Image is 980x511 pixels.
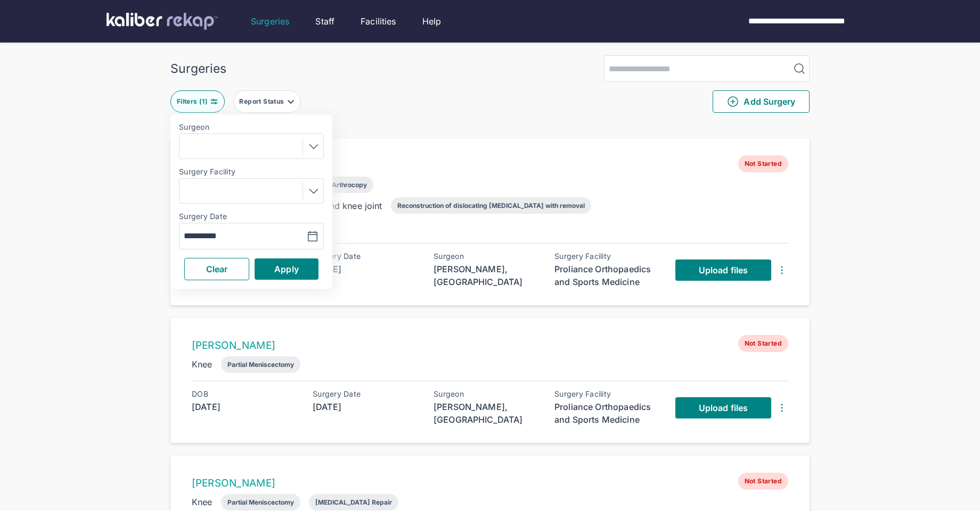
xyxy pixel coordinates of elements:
a: Staff [315,15,334,28]
button: Clear [184,258,249,280]
div: [PERSON_NAME], [GEOGRAPHIC_DATA] [434,263,540,288]
label: Surgeon [179,123,324,131]
div: [DATE] [192,400,298,413]
div: Partial Meniscectomy [227,498,294,506]
img: DotsThreeVertical.31cb0eda.svg [775,401,788,414]
div: Knee Arthrocopy [314,181,367,189]
div: Surgeon [434,252,540,261]
div: Surgery Facility [554,390,661,398]
span: Not Started [738,335,788,352]
div: Report Status [239,97,286,106]
span: Upload files [699,403,748,413]
div: Surgeon [434,390,540,398]
img: PlusCircleGreen.5fd88d77.svg [726,95,739,108]
span: Apply [274,264,299,274]
div: [DATE] [313,263,419,275]
img: kaliber labs logo [107,13,218,30]
label: Surgery Facility [179,167,324,176]
span: Not Started [738,473,788,490]
div: [PERSON_NAME], [GEOGRAPHIC_DATA] [434,400,540,426]
a: Facilities [361,15,396,28]
div: Knee [192,496,213,508]
button: Report Status [233,90,301,113]
span: Clear [206,264,228,274]
div: Surgery Date [313,390,419,398]
div: Surgeries [170,61,226,76]
div: Surgery Facility [554,252,661,261]
a: Surgeries [251,15,289,28]
img: DotsThreeVertical.31cb0eda.svg [775,264,788,277]
div: [DATE] [313,400,419,413]
a: Upload files [675,259,771,281]
div: Filters ( 1 ) [177,97,210,106]
a: Upload files [675,397,771,418]
button: Add Surgery [713,90,810,113]
button: Apply [255,258,318,280]
img: faders-horizontal-teal.edb3eaa8.svg [210,97,218,106]
span: Add Surgery [726,95,795,108]
div: Partial Meniscectomy [227,361,294,368]
button: Filters (1) [170,90,225,113]
div: Proliance Orthopaedics and Sports Medicine [554,263,661,288]
a: [PERSON_NAME] [192,477,275,489]
span: Not Started [738,155,788,172]
div: 7 entries [170,121,810,134]
div: DOB [192,390,298,398]
span: Upload files [699,265,748,275]
div: Knee [192,358,213,371]
div: [MEDICAL_DATA] Repair [315,498,392,506]
label: Surgery Date [179,212,324,221]
div: Proliance Orthopaedics and Sports Medicine [554,400,661,426]
a: [PERSON_NAME] [192,339,275,351]
div: Surgery Date [313,252,419,261]
a: Help [422,15,442,28]
img: filter-caret-down-grey.b3560631.svg [287,97,295,106]
img: MagnifyingGlass.1dc66aab.svg [793,62,806,75]
div: Reconstruction of dislocating [MEDICAL_DATA] with removal [397,202,585,210]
